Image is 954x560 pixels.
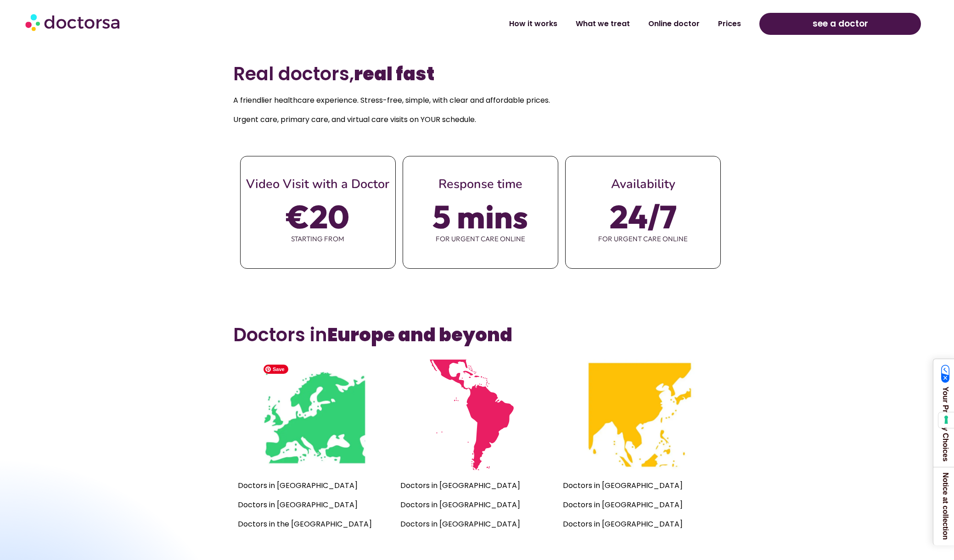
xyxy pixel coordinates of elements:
[639,13,709,34] a: Online doctor
[432,204,528,229] span: 5 mins
[238,518,391,531] p: Doctors in the [GEOGRAPHIC_DATA]
[567,13,639,34] a: What we treat
[610,204,677,229] span: 24/7
[400,479,554,492] p: Doctors in [GEOGRAPHIC_DATA]
[286,204,349,229] span: €20
[233,324,721,346] h3: Doctors in
[566,229,720,249] span: for urgent care online
[500,13,567,34] a: How it works
[438,176,522,193] span: Response time
[233,113,721,126] p: Urgent care, primary care, and virtual care visits on YOUR schedule.
[400,499,554,511] p: Doctors in [GEOGRAPHIC_DATA]
[327,322,512,348] b: Europe and beyond
[245,13,750,34] nav: Menu
[400,518,554,531] p: Doctors in [GEOGRAPHIC_DATA]
[563,518,716,531] p: Doctors in [GEOGRAPHIC_DATA]
[238,499,391,511] p: Doctors in [GEOGRAPHIC_DATA]
[563,479,716,492] p: Doctors in [GEOGRAPHIC_DATA]
[422,360,533,470] img: Mini map of the countries where Doctorsa is available - Latin America
[233,94,721,107] p: A friendlier healthcare experience. Stress-free, simple, with clear and affordable prices.
[941,365,950,383] img: California Consumer Privacy Act (CCPA) Opt-Out Icon
[241,229,395,249] span: starting from
[563,499,716,511] p: Doctors in [GEOGRAPHIC_DATA]
[938,412,954,428] button: Your consent preferences for tracking technologies
[584,360,695,470] img: Mini map of the countries where Doctorsa is available - Southeast Asia
[403,229,558,249] span: for urgent care online
[709,13,750,34] a: Prices
[264,365,288,374] span: Save
[259,360,370,470] img: Mini map of the countries where Doctorsa is available - Europe, UK and Turkey
[238,479,391,492] p: Doctors in [GEOGRAPHIC_DATA]
[246,176,389,193] span: Video Visit with a Doctor
[354,61,434,87] b: real fast
[813,17,868,31] span: see a doctor
[611,176,675,193] span: Availability
[233,63,721,85] h2: Real doctors,
[759,13,921,35] a: see a doctor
